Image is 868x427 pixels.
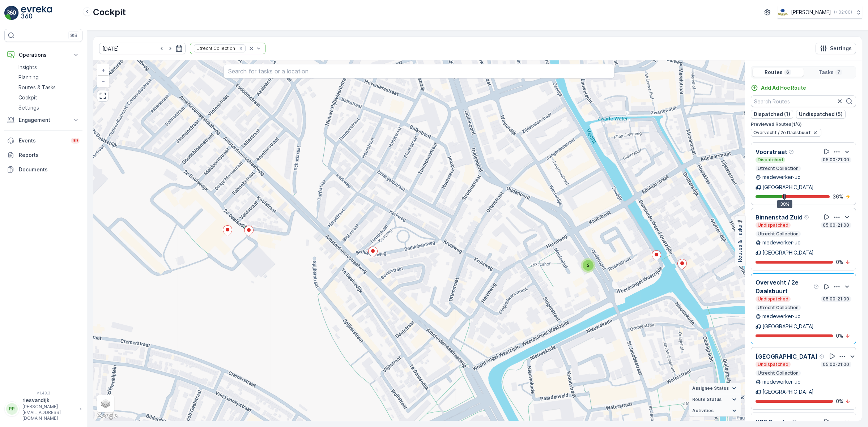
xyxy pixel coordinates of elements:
[757,296,789,302] p: Undispatched
[777,200,792,208] div: 38%
[836,398,843,405] p: 0 %
[692,397,722,402] span: Route Status
[93,7,126,18] p: Cockpit
[756,213,803,222] p: Binnenstad Zuid
[756,148,787,156] p: Voorstraat
[70,33,77,38] p: ⌘B
[757,305,799,311] p: Utrecht Collection
[751,95,856,107] input: Search Routes
[822,222,850,228] p: 05:00-21:00
[194,45,236,52] div: Utrecht Collection
[789,149,795,155] div: Help Tooltip Icon
[762,388,814,396] p: [GEOGRAPHIC_DATA]
[762,249,814,256] p: [GEOGRAPHIC_DATA]
[95,411,119,421] a: Open this area in Google Maps (opens a new window)
[18,64,37,71] p: Insights
[102,67,105,73] span: +
[756,352,818,361] p: [GEOGRAPHIC_DATA]
[762,239,800,246] p: medewerker-uc
[98,76,109,86] a: Zoom Out
[6,403,18,415] div: RR
[756,278,812,295] p: Overvecht / 2e Daalsbuurt
[689,405,741,417] summary: Activities
[754,111,790,118] p: Dispatched (1)
[791,9,831,16] p: [PERSON_NAME]
[837,69,841,75] p: 7
[692,408,714,414] span: Activities
[757,231,799,237] p: Utrecht Collection
[18,84,56,91] p: Routes & Tasks
[757,370,799,376] p: Utrecht Collection
[736,225,744,262] p: Routes & Tasks
[799,111,843,118] p: Undispatched (5)
[18,74,39,81] p: Planning
[22,397,76,404] p: riesvandijk
[19,151,80,159] p: Reports
[762,313,800,320] p: medewerker-uc
[757,222,789,228] p: Undispatched
[757,362,789,367] p: Undispatched
[4,113,82,127] button: Engagement
[98,396,114,411] a: Layers
[836,332,843,340] p: 0 %
[4,397,82,421] button: RRriesvandijk[PERSON_NAME][EMAIL_ADDRESS][DOMAIN_NAME]
[830,45,852,52] p: Settings
[836,259,843,266] p: 0 %
[762,174,800,181] p: medewerker-uc
[822,296,850,302] p: 05:00-21:00
[819,354,825,359] div: Help Tooltip Icon
[765,69,783,76] p: Routes
[761,84,806,91] p: Add Ad Hoc Route
[4,48,82,62] button: Operations
[692,385,729,391] span: Assignee Status
[21,6,52,20] img: logo_light-DOdMpM7g.png
[4,391,82,395] span: v 1.49.3
[18,94,37,101] p: Cockpit
[4,133,82,148] a: Events99
[19,51,68,59] p: Operations
[762,378,800,385] p: medewerker-uc
[99,43,186,54] input: dd/mm/yyyy
[16,82,82,93] a: Routes & Tasks
[72,138,78,144] p: 99
[19,166,80,173] p: Documents
[822,362,850,367] p: 05:00-21:00
[778,8,788,16] img: basis-logo_rgb2x.png
[756,418,791,426] p: USP Regular
[762,184,814,191] p: [GEOGRAPHIC_DATA]
[587,262,590,268] span: 2
[753,130,811,136] span: Overvecht / 2e Daalsbuurt
[98,65,109,76] a: Zoom In
[762,323,814,330] p: [GEOGRAPHIC_DATA]
[95,411,119,421] img: Google
[4,162,82,177] a: Documents
[804,214,810,220] div: Help Tooltip Icon
[786,69,790,75] p: 6
[689,383,741,394] summary: Assignee Status
[822,157,850,163] p: 05:00-21:00
[237,46,245,51] div: Remove Utrecht Collection
[4,148,82,162] a: Reports
[834,9,852,15] p: ( +02:00 )
[792,419,798,425] div: Help Tooltip Icon
[19,116,68,124] p: Engagement
[757,166,799,171] p: Utrecht Collection
[796,110,846,119] button: Undispatched (5)
[816,43,856,54] button: Settings
[16,72,82,82] a: Planning
[4,6,19,20] img: logo
[751,84,806,91] a: Add Ad Hoc Route
[18,104,39,111] p: Settings
[19,137,67,144] p: Events
[751,110,793,119] button: Dispatched (1)
[833,193,843,200] p: 36 %
[224,64,614,78] input: Search for tasks or a location
[814,284,820,290] div: Help Tooltip Icon
[757,157,784,163] p: Dispatched
[16,103,82,113] a: Settings
[689,394,741,405] summary: Route Status
[751,121,856,127] p: Previewed Routes ( 1 / 6 )
[581,258,595,273] div: 2
[778,6,862,19] button: [PERSON_NAME](+02:00)
[22,404,76,421] p: [PERSON_NAME][EMAIL_ADDRESS][DOMAIN_NAME]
